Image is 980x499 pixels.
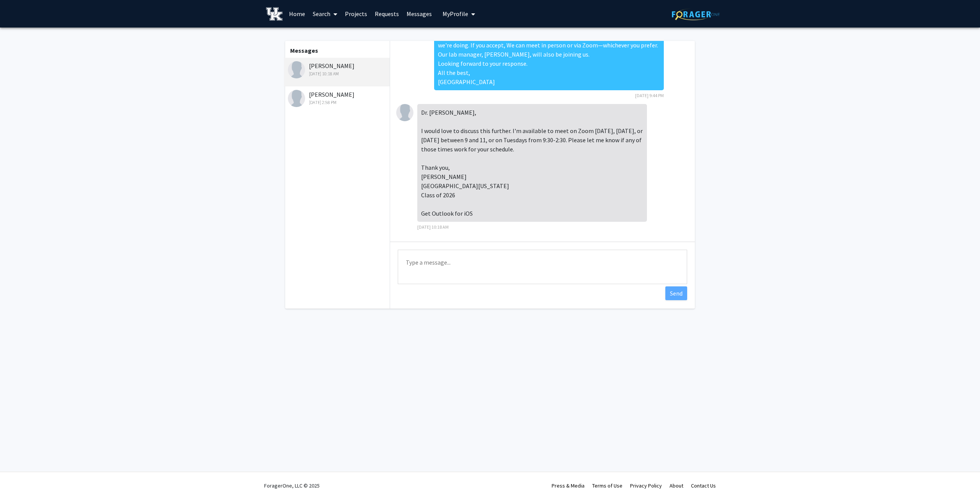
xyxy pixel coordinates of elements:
[309,0,341,27] a: Search
[288,90,388,106] div: [PERSON_NAME]
[288,61,388,77] div: [PERSON_NAME]
[670,482,683,489] a: About
[285,0,309,27] a: Home
[290,47,318,54] b: Messages
[341,0,371,27] a: Projects
[6,465,33,493] iframe: Chat
[443,10,468,18] span: My Profile
[288,90,305,107] img: Avery Swift
[552,482,585,489] a: Press & Media
[417,104,647,222] div: Dr. [PERSON_NAME], I would love to discuss this further. I'm available to meet on Zoom [DATE], [D...
[288,99,388,106] div: [DATE] 2:58 PM
[396,104,413,121] img: Adyson Hooker
[592,482,622,489] a: Terms of Use
[288,61,305,78] img: Adyson Hooker
[403,0,436,27] a: Messages
[635,93,664,98] span: [DATE] 9:44 PM
[264,472,320,499] div: ForagerOne, LLC © 2025
[672,8,720,20] img: ForagerOne Logo
[266,7,283,21] img: University of Kentucky Logo
[398,250,687,284] textarea: Message
[371,0,403,27] a: Requests
[288,70,388,77] div: [DATE] 10:18 AM
[417,224,449,230] span: [DATE] 10:18 AM
[691,482,716,489] a: Contact Us
[630,482,662,489] a: Privacy Policy
[434,9,664,90] div: Hello [PERSON_NAME], Thanks so much for reaching out and for your wonderfully detailed email. I'd...
[665,286,687,300] button: Send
